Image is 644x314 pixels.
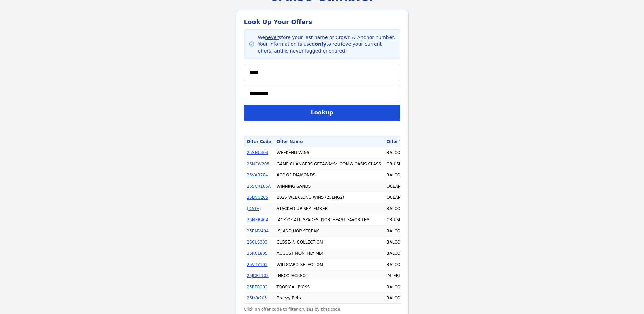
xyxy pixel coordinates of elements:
span: never [265,35,279,40]
a: 25NER404 [247,217,268,222]
span: only [315,41,326,47]
td: INBOX JACKPOT [274,270,384,281]
th: Offer Code [244,136,274,147]
td: Breezy Bets [274,293,384,304]
a: 25CLS303 [247,240,268,245]
a: 25VAR704 [247,173,268,177]
a: 25NEW205 [247,162,270,166]
div: Click an offer code to filter cruises by that code. [244,307,400,312]
th: Offer Name [274,136,384,147]
a: 25SCR105A [247,184,271,189]
td: GAME CHANGERS GETAWAYS: ICON & OASIS CLASS [274,159,384,170]
a: 25LVA203 [247,296,267,300]
label: Look Up Your Offers [244,17,400,27]
td: JACK OF ALL SPADES: NORTHEAST FAVORITES [274,214,384,226]
a: 25VTY103 [247,262,268,267]
td: ACE OF DIAMONDS [274,170,384,181]
a: 25PER202 [247,285,268,289]
a: 25SHC404 [247,150,268,155]
td: STACKED UP SEPTEMBER [274,203,384,214]
a: 25LNG205 [247,195,268,200]
a: 25JKP1103 [247,273,269,278]
span: We store your last name or Crown & Anchor number. Your information is used to retrieve your curre... [258,34,396,54]
a: 25EMV404 [247,229,269,233]
td: AUGUST MONTHLY MIX [274,248,384,259]
td: TROPICAL PICKS [274,281,384,293]
a: 25RCL805 [247,251,268,256]
button: Lookup [244,105,400,121]
td: CLOSE-IN COLLECTION [274,237,384,248]
td: WINNING SANDS [274,181,384,192]
td: 2025 WEEKLONG WINS (25LNG2) [274,192,384,203]
td: WILDCARD SELECTION [274,259,384,270]
td: ISLAND HOP STREAK [274,226,384,237]
td: WEEKEND WINS [274,147,384,159]
a: [DATE] [247,206,261,211]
